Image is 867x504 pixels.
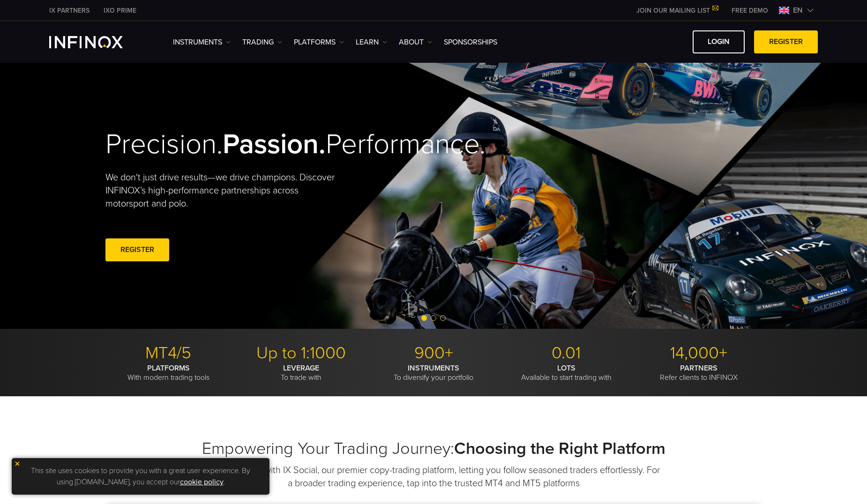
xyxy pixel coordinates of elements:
[223,127,326,161] strong: Passion.
[14,460,21,467] img: yellow close icon
[725,6,775,15] a: INFINOX MENU
[557,363,576,373] strong: LOTS
[754,30,818,53] a: REGISTER
[105,363,231,382] p: With modern trading tools
[105,438,762,459] h2: Empowering Your Trading Journey:
[693,30,745,53] a: LOGIN
[789,5,807,16] span: en
[371,363,496,382] p: To diversify your portfolio
[294,37,344,48] a: PLATFORMS
[242,37,282,48] a: TRADING
[238,363,364,382] p: To trade with
[105,238,169,261] a: REGISTER
[503,343,629,363] p: 0.01
[238,343,364,363] p: Up to 1:1000
[49,36,145,48] a: INFINOX Logo
[173,37,231,48] a: Instruments
[356,37,387,48] a: Learn
[454,438,665,459] strong: Choosing the Right Platform
[206,464,661,490] p: Trade smarter with IX Social, our premier copy-trading platform, letting you follow seasoned trad...
[97,6,143,15] a: INFINOX
[431,315,436,321] span: Go to slide 2
[408,363,459,373] strong: INSTRUMENTS
[147,363,190,373] strong: PLATFORMS
[399,37,432,48] a: ABOUT
[629,7,725,15] a: JOIN OUR MAILING LIST
[105,127,401,162] h2: Precision. Performance.
[444,37,497,48] a: SPONSORSHIPS
[440,315,446,321] span: Go to slide 3
[636,363,762,382] p: Refer clients to INFINOX
[283,363,319,373] strong: LEVERAGE
[42,6,97,15] a: INFINOX
[180,477,224,487] a: cookie policy
[421,315,427,321] span: Go to slide 1
[636,343,762,363] p: 14,000+
[16,463,265,490] p: This site uses cookies to provide you with a great user experience. By using [DOMAIN_NAME], you a...
[680,363,718,373] strong: PARTNERS
[105,343,231,363] p: MT4/5
[503,363,629,382] p: Available to start trading with
[371,343,496,363] p: 900+
[105,171,342,210] p: We don't just drive results—we drive champions. Discover INFINOX’s high-performance partnerships ...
